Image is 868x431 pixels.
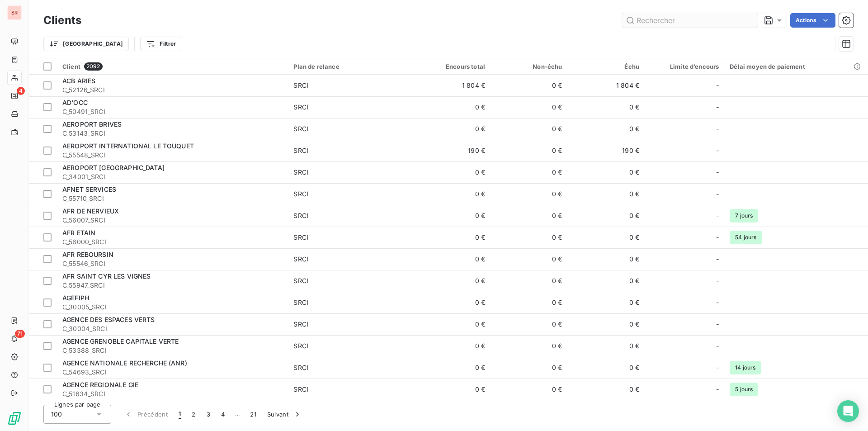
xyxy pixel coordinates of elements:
span: C_34001_SRCI [62,172,283,181]
span: AFR REBOURSIN [62,251,113,258]
span: C_55710_SRCI [62,194,283,203]
span: 5 jours [730,383,758,396]
td: 0 € [491,335,567,357]
td: 0 € [491,96,567,118]
div: Échu [573,63,639,70]
td: 0 € [567,292,644,313]
span: AGEFIPH [62,294,89,302]
td: 0 € [491,161,567,183]
span: AFR DE NERVIEUX [62,207,119,215]
button: [GEOGRAPHIC_DATA] [43,37,129,51]
span: - [716,124,719,133]
span: 100 [51,410,62,419]
div: Non-échu [496,63,562,70]
span: 54 jours [730,231,762,244]
span: 14 jours [730,361,761,374]
td: 0 € [414,161,491,183]
div: SR [7,5,22,20]
td: 0 € [414,205,491,227]
div: Limite d’encours [650,63,719,70]
span: - [716,255,719,264]
td: 0 € [491,183,567,205]
span: - [716,320,719,329]
span: - [716,189,719,199]
button: 4 [216,405,230,424]
td: 0 € [567,183,644,205]
button: Suivant [262,405,307,424]
td: 0 € [491,140,567,161]
button: 1 [173,405,186,424]
td: 0 € [414,96,491,118]
td: 0 € [567,270,644,292]
td: 0 € [491,270,567,292]
span: C_30004_SRCI [62,324,283,333]
td: 0 € [414,270,491,292]
span: C_55947_SRCI [62,281,283,290]
td: 0 € [567,379,644,400]
span: C_30005_SRCI [62,303,283,312]
span: AFR ETAIN [62,229,95,237]
span: C_52126_SRCI [62,85,283,95]
span: C_55548_SRCI [62,151,283,160]
span: AFR SAINT CYR LES VIGNES [62,272,151,280]
td: 0 € [414,335,491,357]
span: 1 [179,410,181,419]
div: Plan de relance [293,63,408,70]
span: Client [62,63,80,70]
div: SRCI [293,298,308,307]
span: AEROPORT INTERNATIONAL LE TOUQUET [62,142,194,150]
td: 0 € [567,118,644,140]
span: C_50491_SRCI [62,107,283,116]
span: 4 [17,87,25,95]
td: 0 € [491,379,567,400]
td: 0 € [414,292,491,313]
span: 71 [15,330,25,338]
td: 0 € [567,227,644,248]
td: 1 804 € [414,75,491,96]
button: 3 [201,405,216,424]
span: AEROPORT BRIVES [62,120,122,128]
td: 0 € [567,335,644,357]
span: AGENCE DES ESPACES VERTS [62,316,155,323]
div: SRCI [293,124,308,133]
span: - [716,298,719,307]
img: Logo LeanPay [7,411,22,426]
div: SRCI [293,320,308,329]
span: ACB ARIES [62,77,95,85]
div: Open Intercom Messenger [837,400,859,422]
td: 0 € [567,205,644,227]
td: 0 € [567,96,644,118]
h3: Clients [43,12,81,28]
td: 0 € [567,161,644,183]
td: 0 € [567,313,644,335]
td: 0 € [567,357,644,379]
div: SRCI [293,233,308,242]
button: Filtrer [140,37,182,51]
td: 0 € [491,313,567,335]
span: C_53143_SRCI [62,129,283,138]
td: 0 € [491,75,567,96]
td: 0 € [491,118,567,140]
span: 7 jours [730,209,758,223]
button: Actions [790,13,835,28]
td: 0 € [567,248,644,270]
span: - [716,385,719,394]
td: 0 € [491,205,567,227]
div: Délai moyen de paiement [730,63,863,70]
td: 0 € [414,183,491,205]
span: C_56000_SRCI [62,237,283,246]
span: C_53388_SRCI [62,346,283,355]
span: C_54693_SRCI [62,368,283,377]
span: 2092 [84,62,103,71]
td: 0 € [414,379,491,400]
div: SRCI [293,363,308,372]
span: - [716,233,719,242]
span: C_56007_SRCI [62,216,283,225]
div: SRCI [293,189,308,199]
span: - [716,81,719,90]
div: SRCI [293,81,308,90]
div: SRCI [293,211,308,220]
button: 21 [245,405,262,424]
span: AD'OCC [62,99,88,106]
span: - [716,168,719,177]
